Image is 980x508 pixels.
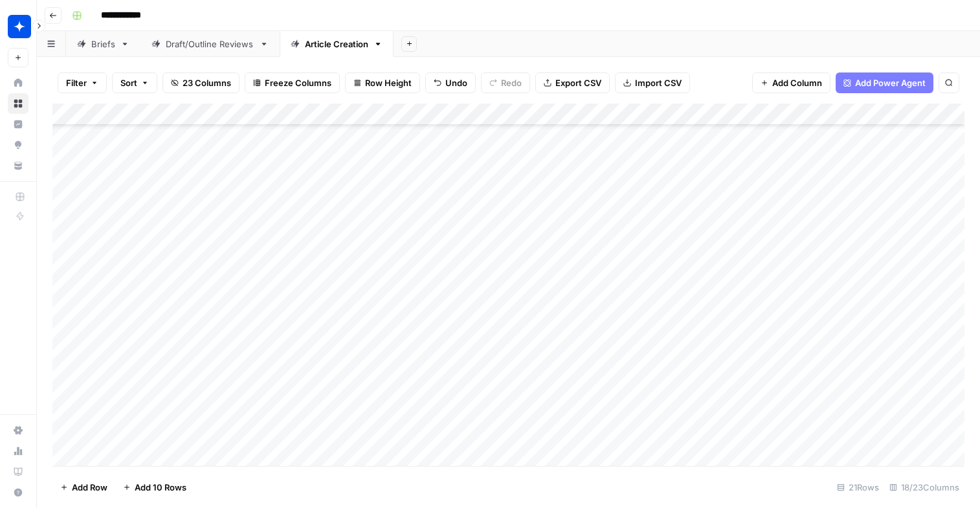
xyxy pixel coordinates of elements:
button: Import CSV [615,72,690,93]
button: Undo [425,72,476,93]
a: Briefs [66,31,140,57]
div: Draft/Outline Reviews [166,38,254,50]
a: Learning Hub [8,461,28,482]
span: Undo [445,76,467,89]
a: Settings [8,420,28,441]
button: Add Power Agent [836,72,933,93]
a: Insights [8,114,28,135]
a: Browse [8,93,28,114]
span: Export CSV [555,76,601,89]
button: Row Height [345,72,420,93]
span: Add Power Agent [855,76,926,89]
button: Add 10 Rows [115,477,194,498]
span: Add Column [772,76,822,89]
div: 18/23 Columns [884,477,964,498]
div: 21 Rows [832,477,884,498]
a: Usage [8,441,28,461]
button: Sort [112,72,157,93]
button: Add Column [752,72,830,93]
a: Draft/Outline Reviews [140,31,280,57]
span: Sort [120,76,137,89]
button: Freeze Columns [245,72,340,93]
span: Add 10 Rows [135,481,186,494]
a: Article Creation [280,31,394,57]
button: 23 Columns [162,72,239,93]
button: Help + Support [8,482,28,503]
span: 23 Columns [183,76,231,89]
div: Article Creation [305,38,368,50]
button: Export CSV [535,72,610,93]
a: Home [8,72,28,93]
a: Opportunities [8,135,28,155]
span: Freeze Columns [265,76,331,89]
img: Wiz Logo [8,15,31,38]
button: Filter [58,72,107,93]
div: Briefs [91,38,115,50]
button: Workspace: Wiz [8,10,28,43]
span: Redo [501,76,522,89]
a: Your Data [8,155,28,176]
span: Add Row [72,481,107,494]
button: Redo [481,72,530,93]
span: Import CSV [635,76,682,89]
span: Filter [66,76,87,89]
span: Row Height [365,76,412,89]
button: Add Row [52,477,115,498]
